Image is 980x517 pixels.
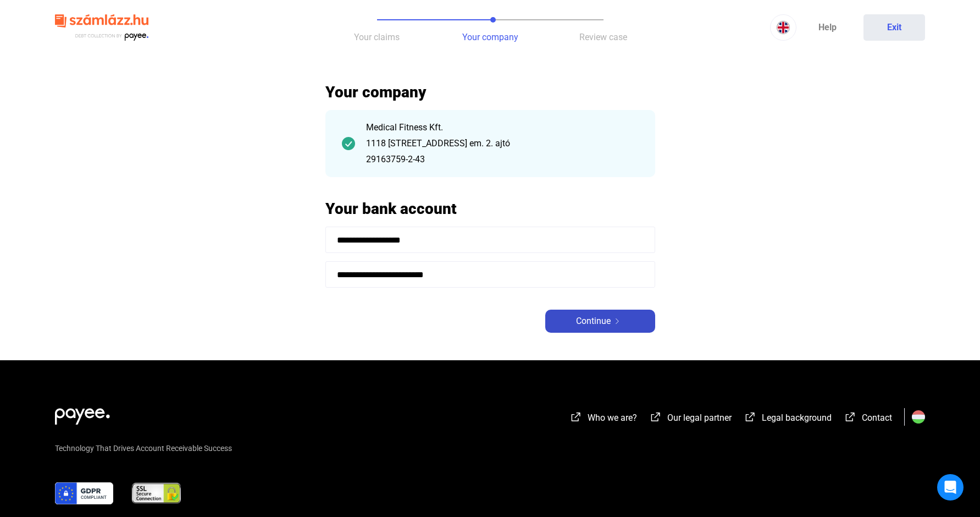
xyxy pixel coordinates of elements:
img: szamlazzhu-logo [55,10,148,46]
span: Contact [862,413,892,423]
button: EN [770,14,796,41]
div: Open Intercom Messenger [937,474,964,501]
button: Exit [863,14,925,41]
a: external-link-whiteLegal background [744,414,832,425]
a: external-link-whiteOur legal partner [649,414,732,425]
span: Legal background [762,413,832,423]
a: external-link-whiteWho we are? [569,414,637,425]
img: EN [777,21,790,34]
img: gdpr [55,482,113,504]
div: 29163759-2-43 [366,153,639,166]
span: Review case [579,32,627,42]
img: HU.svg [912,410,925,424]
button: Continuearrow-right-white [545,310,655,333]
span: Who we are? [588,413,637,423]
span: Our legal partner [667,413,732,423]
img: external-link-white [844,411,857,422]
img: ssl [131,482,182,504]
span: Your claims [354,32,400,42]
img: external-link-white [649,411,662,422]
span: Your company [462,32,518,42]
h2: Your company [325,82,655,102]
span: Continue [576,315,611,328]
div: Medical Fitness Kft. [366,121,639,134]
img: checkmark-darker-green-circle [342,137,355,150]
h2: Your bank account [325,199,655,218]
img: white-payee-white-dot.svg [55,402,110,425]
img: external-link-white [569,411,583,422]
a: external-link-whiteContact [844,414,892,425]
img: arrow-right-white [611,318,624,324]
img: external-link-white [744,411,757,422]
div: 1118 [STREET_ADDRESS] em. 2. ajtó [366,137,639,150]
a: Help [796,14,858,41]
